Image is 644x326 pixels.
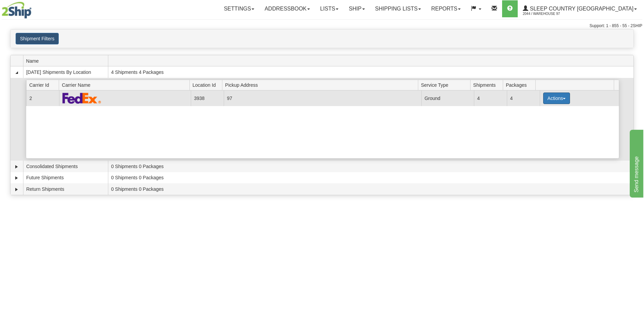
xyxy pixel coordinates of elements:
td: [DATE] Shipments By Location [23,66,108,78]
td: 0 Shipments 0 Packages [108,172,633,184]
span: Pickup Address [225,80,418,90]
td: Consolidated Shipments [23,161,108,172]
div: Send message [5,4,63,12]
td: 4 Shipments 4 Packages [108,66,633,78]
td: 4 [474,90,507,106]
a: Expand [13,186,20,193]
span: Packages [506,80,536,90]
button: Shipment Filters [16,33,59,44]
button: Actions [543,93,570,104]
a: Ship [344,0,370,17]
td: Future Shipments [23,172,108,184]
a: Expand [13,163,20,170]
td: 2 [26,90,59,106]
td: 4 [507,90,540,106]
span: Carrier Name [62,80,189,90]
span: Shipments [473,80,503,90]
a: Collapse [13,69,20,76]
td: 97 [224,90,421,106]
span: Sleep Country [GEOGRAPHIC_DATA] [528,6,633,12]
td: 3938 [191,90,224,106]
a: Reports [426,0,466,17]
span: Location Id [192,80,222,90]
a: Expand [13,175,20,181]
span: Carrier Id [29,80,59,90]
a: Shipping lists [370,0,426,17]
a: Settings [219,0,259,17]
span: 2044 / Warehouse 97 [523,11,574,17]
span: Service Type [421,80,470,90]
a: Addressbook [259,0,315,17]
span: Name [26,56,108,66]
div: Support: 1 - 855 - 55 - 2SHIP [2,23,642,29]
td: 0 Shipments 0 Packages [108,161,633,172]
td: Ground [421,90,474,106]
img: logo2044.jpg [2,2,32,19]
a: Sleep Country [GEOGRAPHIC_DATA] 2044 / Warehouse 97 [518,0,642,17]
img: FedEx Express® [62,93,102,104]
td: Return Shipments [23,183,108,195]
a: Lists [315,0,344,17]
iframe: chat widget [628,128,643,198]
td: 0 Shipments 0 Packages [108,183,633,195]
